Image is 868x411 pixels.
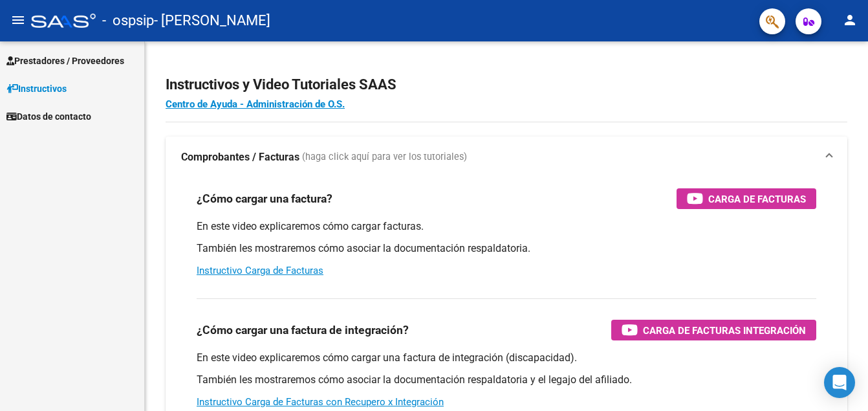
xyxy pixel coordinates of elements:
[6,54,124,68] span: Prestadores / Proveedores
[197,190,332,208] h3: ¿Cómo cargar una factura?
[166,72,847,97] h2: Instructivos y Video Tutoriales SAAS
[302,150,467,164] span: (haga click aquí para ver los tutoriales)
[197,265,323,276] a: Instructivo Carga de Facturas
[197,373,816,387] p: También les mostraremos cómo asociar la documentación respaldatoria y el legajo del afiliado.
[197,351,816,365] p: En este video explicaremos cómo cargar una factura de integración (discapacidad).
[197,396,444,408] a: Instructivo Carga de Facturas con Recupero x Integración
[10,12,26,28] mat-icon: menu
[181,150,299,164] strong: Comprobantes / Facturas
[6,109,91,124] span: Datos de contacto
[102,6,154,35] span: - ospsip
[708,191,806,207] span: Carga de Facturas
[824,367,855,398] div: Open Intercom Messenger
[166,137,847,178] mat-expansion-panel-header: Comprobantes / Facturas (haga click aquí para ver los tutoriales)
[197,241,816,256] p: También les mostraremos cómo asociar la documentación respaldatoria.
[842,12,858,28] mat-icon: person
[166,98,345,110] a: Centro de Ayuda - Administración de O.S.
[6,82,67,96] span: Instructivos
[197,321,409,339] h3: ¿Cómo cargar una factura de integración?
[611,320,816,340] button: Carga de Facturas Integración
[154,6,270,35] span: - [PERSON_NAME]
[643,322,806,339] span: Carga de Facturas Integración
[677,188,816,209] button: Carga de Facturas
[197,219,816,234] p: En este video explicaremos cómo cargar facturas.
